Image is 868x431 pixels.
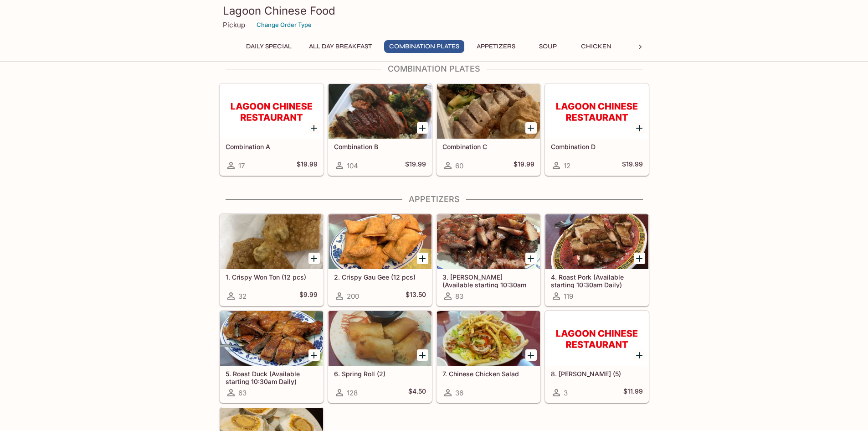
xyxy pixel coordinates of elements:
[437,214,540,306] a: 3. [PERSON_NAME] (Available starting 10:30am Daily)83
[442,273,534,288] h5: 3. [PERSON_NAME] (Available starting 10:30am Daily)
[406,291,426,301] h5: $13.50
[328,214,432,306] a: 2. Crispy Gau Gee (12 pcs)200$13.50
[634,349,645,361] button: Add 8. Lup Cheong (5)
[551,273,643,288] h5: 4. Roast Pork (Available starting 10:30am Daily)
[437,311,540,366] div: 7. Chinese Chicken Salad
[220,84,323,139] div: Combination A
[334,370,426,378] h5: 6. Spring Roll (2)
[545,214,649,306] a: 4. Roast Pork (Available starting 10:30am Daily)119
[241,40,297,53] button: Daily Special
[220,214,323,269] div: 1. Crispy Won Ton (12 pcs)
[220,83,324,176] a: Combination A17$19.99
[226,143,318,151] h5: Combination A
[564,389,568,397] span: 3
[220,311,324,403] a: 5. Roast Duck (Available starting 10:30am Daily)63
[220,311,323,366] div: 5. Roast Duck (Available starting 10:30am Daily)
[564,292,573,301] span: 119
[405,160,426,171] h5: $19.99
[252,18,316,32] button: Change Order Type
[417,122,428,134] button: Add Combination B
[634,253,645,264] button: Add 4. Roast Pork (Available starting 10:30am Daily)
[437,214,540,269] div: 3. Char Siu (Available starting 10:30am Daily)
[551,370,643,378] h5: 8. [PERSON_NAME] (5)
[308,349,320,361] button: Add 5. Roast Duck (Available starting 10:30am Daily)
[417,349,428,361] button: Add 6. Spring Roll (2)
[297,160,318,171] h5: $19.99
[455,389,463,397] span: 36
[329,214,431,269] div: 2. Crispy Gau Gee (12 pcs)
[223,21,245,29] p: Pickup
[219,194,649,204] h4: Appetizers
[455,292,463,301] span: 83
[437,83,540,176] a: Combination C60$19.99
[304,40,377,53] button: All Day Breakfast
[624,40,665,53] button: Beef
[238,161,245,170] span: 17
[299,291,318,301] h5: $9.99
[551,143,643,151] h5: Combination D
[417,253,428,264] button: Add 2. Crispy Gau Gee (12 pcs)
[226,370,318,385] h5: 5. Roast Duck (Available starting 10:30am Daily)
[545,214,648,269] div: 4. Roast Pork (Available starting 10:30am Daily)
[329,311,431,366] div: 6. Spring Roll (2)
[545,311,648,366] div: 8. Lup Cheong (5)
[437,311,540,403] a: 7. Chinese Chicken Salad36
[238,389,247,397] span: 63
[384,40,464,53] button: Combination Plates
[347,389,358,397] span: 128
[328,83,432,176] a: Combination B104$19.99
[514,160,534,171] h5: $19.99
[219,64,649,74] h4: Combination Plates
[564,161,570,170] span: 12
[472,40,520,53] button: Appetizers
[442,370,534,378] h5: 7. Chinese Chicken Salad
[329,84,431,139] div: Combination B
[238,292,247,301] span: 32
[347,161,358,170] span: 104
[528,40,569,53] button: Soup
[328,311,432,403] a: 6. Spring Roll (2)128$4.50
[545,84,648,139] div: Combination D
[455,161,463,170] span: 60
[622,160,643,171] h5: $19.99
[226,273,318,281] h5: 1. Crispy Won Ton (12 pcs)
[334,143,426,151] h5: Combination B
[525,253,537,264] button: Add 3. Char Siu (Available starting 10:30am Daily)
[634,122,645,134] button: Add Combination D
[576,40,617,53] button: Chicken
[525,349,537,361] button: Add 7. Chinese Chicken Salad
[525,122,537,134] button: Add Combination C
[308,122,320,134] button: Add Combination A
[545,311,649,403] a: 8. [PERSON_NAME] (5)3$11.99
[442,143,534,151] h5: Combination C
[308,253,320,264] button: Add 1. Crispy Won Ton (12 pcs)
[334,273,426,281] h5: 2. Crispy Gau Gee (12 pcs)
[408,387,426,398] h5: $4.50
[545,83,649,176] a: Combination D12$19.99
[437,84,540,139] div: Combination C
[623,387,643,398] h5: $11.99
[223,4,646,18] h3: Lagoon Chinese Food
[220,214,324,306] a: 1. Crispy Won Ton (12 pcs)32$9.99
[347,292,359,301] span: 200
